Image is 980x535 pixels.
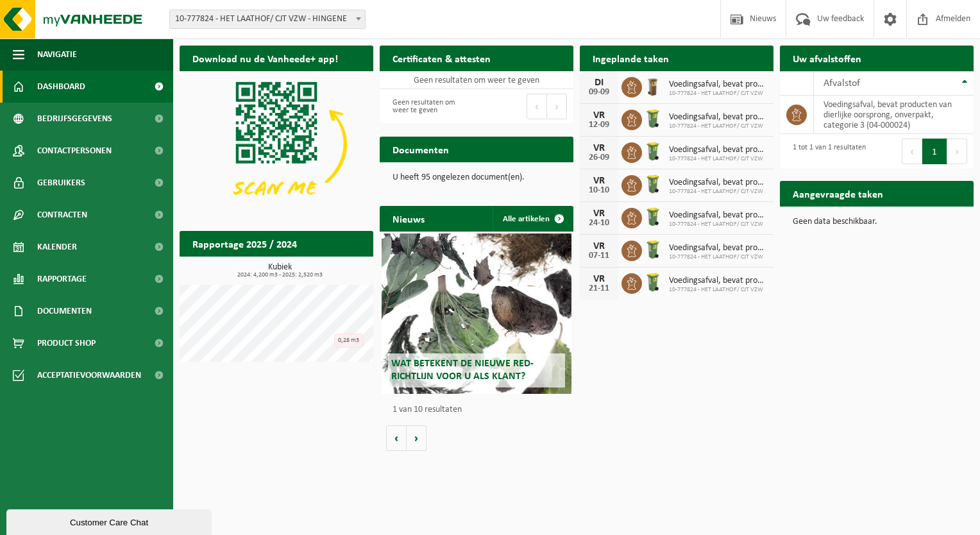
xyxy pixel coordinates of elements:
[586,78,612,88] div: DI
[527,94,547,119] button: Previous
[669,188,767,196] span: 10-777824 - HET LAATHOF/ CJT VZW
[380,206,437,231] h2: Nieuws
[642,271,664,293] img: WB-0140-HPE-GN-50
[37,327,96,359] span: Product Shop
[642,140,664,162] img: WB-0140-HPE-GN-50
[180,71,373,217] img: Download de VHEPlus App
[586,176,612,186] div: VR
[586,208,612,219] div: VR
[186,263,373,278] h3: Kubiek
[393,173,561,182] p: U heeft 95 ongelezen document(en).
[586,153,612,162] div: 26-09
[380,137,462,162] h2: Documenten
[586,219,612,228] div: 24-10
[407,425,427,451] button: Volgende
[922,139,947,164] button: 1
[669,145,767,155] span: Voedingsafval, bevat producten van dierlijke oorsprong, onverpakt, categorie 3
[669,221,767,228] span: 10-777824 - HET LAATHOF/ CJT VZW
[386,425,407,451] button: Vorige
[391,359,534,381] span: Wat betekent de nieuwe RED-richtlijn voor u als klant?
[37,199,87,231] span: Contracten
[642,75,664,97] img: WB-0140-HPE-BN-01
[37,263,87,295] span: Rapportage
[169,10,366,29] span: 10-777824 - HET LAATHOF/ CJT VZW - HINGENE
[642,108,664,130] img: WB-0140-HPE-GN-50
[37,38,77,71] span: Navigatie
[186,272,373,278] span: 2024: 4,200 m3 - 2025: 2,520 m3
[642,239,664,260] img: WB-0140-HPE-GN-50
[180,46,351,71] h2: Download nu de Vanheede+ app!
[37,359,141,391] span: Acceptatievoorwaarden
[37,231,77,263] span: Kalender
[780,46,874,71] h2: Uw afvalstoffen
[669,210,767,221] span: Voedingsafval, bevat producten van dierlijke oorsprong, onverpakt, categorie 3
[586,110,612,121] div: VR
[586,284,612,293] div: 21-11
[493,206,572,232] a: Alle artikelen
[278,256,372,282] a: Bekijk rapportage
[814,96,974,134] td: voedingsafval, bevat producten van dierlijke oorsprong, onverpakt, categorie 3 (04-000024)
[586,241,612,251] div: VR
[902,139,922,164] button: Previous
[669,276,767,286] span: Voedingsafval, bevat producten van dierlijke oorsprong, onverpakt, categorie 3
[393,405,567,414] p: 1 van 10 resultaten
[380,71,573,89] td: Geen resultaten om weer te geven
[669,178,767,188] span: Voedingsafval, bevat producten van dierlijke oorsprong, onverpakt, categorie 3
[586,186,612,195] div: 10-10
[642,206,664,228] img: WB-0140-HPE-GN-50
[37,295,92,327] span: Documenten
[947,139,967,164] button: Next
[669,80,767,90] span: Voedingsafval, bevat producten van dierlijke oorsprong, onverpakt, categorie 3
[37,71,85,103] span: Dashboard
[6,507,214,535] iframe: chat widget
[382,234,571,394] a: Wat betekent de nieuwe RED-richtlijn voor u als klant?
[669,123,767,130] span: 10-777824 - HET LAATHOF/ CJT VZW
[793,217,961,226] p: Geen data beschikbaar.
[180,231,310,256] h2: Rapportage 2025 / 2024
[586,274,612,284] div: VR
[37,135,112,167] span: Contactpersonen
[824,78,860,89] span: Afvalstof
[334,334,363,348] div: 0,28 m3
[669,90,767,98] span: 10-777824 - HET LAATHOF/ CJT VZW
[586,121,612,130] div: 12-09
[642,173,664,195] img: WB-0140-HPE-GN-50
[669,155,767,163] span: 10-777824 - HET LAATHOF/ CJT VZW
[669,243,767,253] span: Voedingsafval, bevat producten van dierlijke oorsprong, onverpakt, categorie 3
[780,181,896,206] h2: Aangevraagde taken
[580,46,682,71] h2: Ingeplande taken
[586,143,612,153] div: VR
[669,253,767,261] span: 10-777824 - HET LAATHOF/ CJT VZW
[37,103,112,135] span: Bedrijfsgegevens
[37,167,85,199] span: Gebruikers
[547,94,567,119] button: Next
[586,251,612,260] div: 07-11
[380,46,503,71] h2: Certificaten & attesten
[170,10,365,28] span: 10-777824 - HET LAATHOF/ CJT VZW - HINGENE
[669,286,767,294] span: 10-777824 - HET LAATHOF/ CJT VZW
[669,112,767,123] span: Voedingsafval, bevat producten van dierlijke oorsprong, onverpakt, categorie 3
[386,92,470,121] div: Geen resultaten om weer te geven
[586,88,612,97] div: 09-09
[786,137,866,166] div: 1 tot 1 van 1 resultaten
